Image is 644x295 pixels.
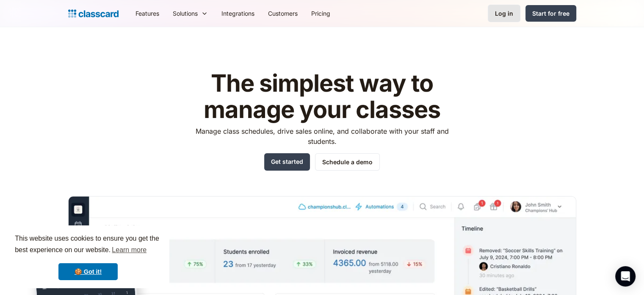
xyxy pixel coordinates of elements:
[315,153,380,171] a: Schedule a demo
[188,70,456,123] h1: The simplest way to manage your classes
[58,263,118,280] a: dismiss cookie message
[111,244,148,256] a: learn more about cookies
[495,9,513,18] div: Log in
[615,266,636,287] div: Open Intercom Messenger
[264,153,310,171] a: Get started
[173,9,198,18] div: Solutions
[304,4,337,23] a: Pricing
[166,4,215,23] div: Solutions
[7,225,169,288] div: cookieconsent
[129,4,166,23] a: Features
[532,9,569,18] div: Start for free
[261,4,304,23] a: Customers
[525,5,576,22] a: Start for free
[488,5,520,22] a: Log in
[15,233,161,256] span: This website uses cookies to ensure you get the best experience on our website.
[188,126,456,146] p: Manage class schedules, drive sales online, and collaborate with your staff and students.
[215,4,261,23] a: Integrations
[68,8,119,20] a: home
